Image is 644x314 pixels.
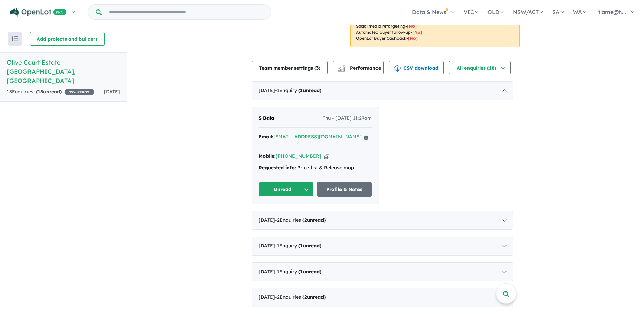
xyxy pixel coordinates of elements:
[30,32,105,46] button: Add projects and builders
[104,89,120,95] span: [DATE]
[304,217,307,223] span: 2
[259,115,274,121] span: S Bala
[356,30,411,35] u: Automated buyer follow-up
[275,87,321,93] span: - 1 Enquir y
[275,294,326,300] span: - 2 Enquir ies
[252,237,513,256] div: [DATE]
[408,36,418,41] span: [No]
[275,268,321,275] span: - 1 Enquir y
[273,134,362,140] a: [EMAIL_ADDRESS][DOMAIN_NAME]
[252,262,513,281] div: [DATE]
[316,65,319,71] span: 3
[12,36,18,41] img: sort.svg
[252,211,513,230] div: [DATE]
[38,89,43,95] span: 18
[252,288,513,307] div: [DATE]
[7,88,94,96] div: 18 Enquir ies
[259,114,274,122] a: S Bala
[252,81,513,100] div: [DATE]
[259,182,314,197] button: Unread
[103,5,270,19] input: Try estate name, suburb, builder or developer
[259,164,372,172] div: Price-list & Release map
[259,153,276,159] strong: Mobile:
[298,243,321,249] strong: ( unread)
[252,61,328,74] button: Team member settings (3)
[259,164,296,171] strong: Requested info:
[324,153,329,160] button: Copy
[338,65,345,69] img: line-chart.svg
[300,87,303,93] span: 1
[394,65,401,72] img: download icon
[323,114,372,122] span: Thu - [DATE] 11:29am
[407,23,417,29] span: [No]
[356,36,406,41] u: OpenLot Buyer Cashback
[356,23,405,29] u: Social media retargeting
[259,134,273,140] strong: Email:
[275,217,326,223] span: - 2 Enquir ies
[300,268,303,275] span: 1
[449,61,511,74] button: All enquiries (18)
[300,243,303,249] span: 1
[338,67,345,72] img: bar-chart.svg
[298,87,321,93] strong: ( unread)
[302,294,326,300] strong: ( unread)
[598,8,626,15] span: tiarne@h...
[364,133,369,140] button: Copy
[276,153,321,159] a: [PHONE_NUMBER]
[333,61,384,74] button: Performance
[389,61,444,74] button: CSV download
[65,89,94,95] span: 25 % READY
[317,182,372,197] a: Profile & Notes
[304,294,307,300] span: 2
[412,30,422,35] span: [No]
[10,8,67,17] img: Openlot PRO Logo White
[275,243,321,249] span: - 1 Enquir y
[302,217,326,223] strong: ( unread)
[7,58,120,85] h5: Olive Court Estate - [GEOGRAPHIC_DATA] , [GEOGRAPHIC_DATA]
[339,65,381,71] span: Performance
[298,268,321,275] strong: ( unread)
[36,89,62,95] strong: ( unread)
